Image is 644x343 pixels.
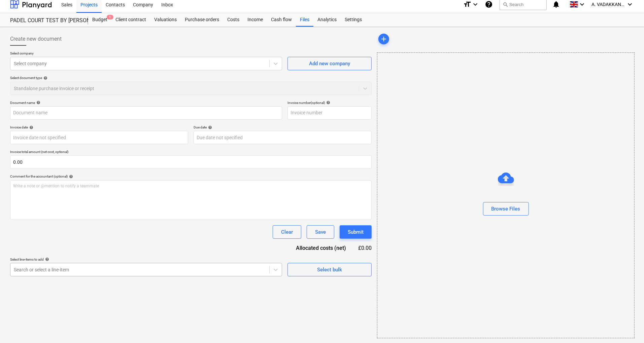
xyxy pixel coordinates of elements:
[626,0,634,8] i: keyboard_arrow_down
[267,13,296,27] a: Cash flow
[380,35,388,43] span: add
[315,228,326,236] div: Save
[194,125,372,129] div: Due date
[35,101,40,105] span: help
[10,101,282,105] div: Document name
[10,125,188,129] div: Invoice date
[281,228,293,236] div: Clear
[111,13,150,27] a: Client contract
[10,76,372,80] div: Select document type
[207,125,212,129] span: help
[287,57,372,70] button: Add new company
[309,59,350,68] div: Add new company
[10,35,62,43] span: Create new document
[194,131,372,144] input: Due date not specified
[223,13,243,27] a: Costs
[296,13,313,27] a: Files
[181,13,223,27] a: Purchase orders
[10,106,282,120] input: Document name
[317,265,342,274] div: Select bulk
[591,2,625,7] span: A. VADAKKANGARA
[463,0,471,8] i: format_size
[325,101,330,105] span: help
[44,257,49,261] span: help
[471,0,479,8] i: keyboard_arrow_down
[483,202,529,216] button: Browse Files
[287,263,372,276] button: Select bulk
[243,13,267,27] a: Income
[313,13,341,27] a: Analytics
[273,225,301,239] button: Clear
[287,106,372,120] input: Invoice number
[377,52,635,338] div: Browse Files
[348,228,364,236] div: Submit
[10,257,282,262] div: Select line-items to add
[88,13,111,27] div: Budget
[107,15,113,20] span: 1
[287,101,372,105] div: Invoice number (optional)
[88,13,111,27] a: Budget1
[578,0,586,8] i: keyboard_arrow_down
[10,17,80,24] div: PADEL COURT TEST BY [PERSON_NAME]
[284,244,357,252] div: Allocated costs (net)
[503,2,508,7] span: search
[150,13,181,27] a: Valuations
[28,125,33,129] span: help
[10,150,372,155] p: Invoice total amount (net cost, optional)
[10,174,372,179] div: Comment for the accountant (optional)
[341,13,366,27] a: Settings
[552,0,560,8] i: notifications
[68,175,73,179] span: help
[340,225,372,239] button: Submit
[10,155,372,169] input: Invoice total amount (net cost, optional)
[307,225,334,239] button: Save
[42,76,47,80] span: help
[492,204,520,213] div: Browse Files
[10,131,188,144] input: Invoice date not specified
[357,244,372,252] div: £0.00
[10,51,282,57] p: Select company
[610,311,644,343] iframe: Chat Widget
[485,0,493,8] i: Knowledge base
